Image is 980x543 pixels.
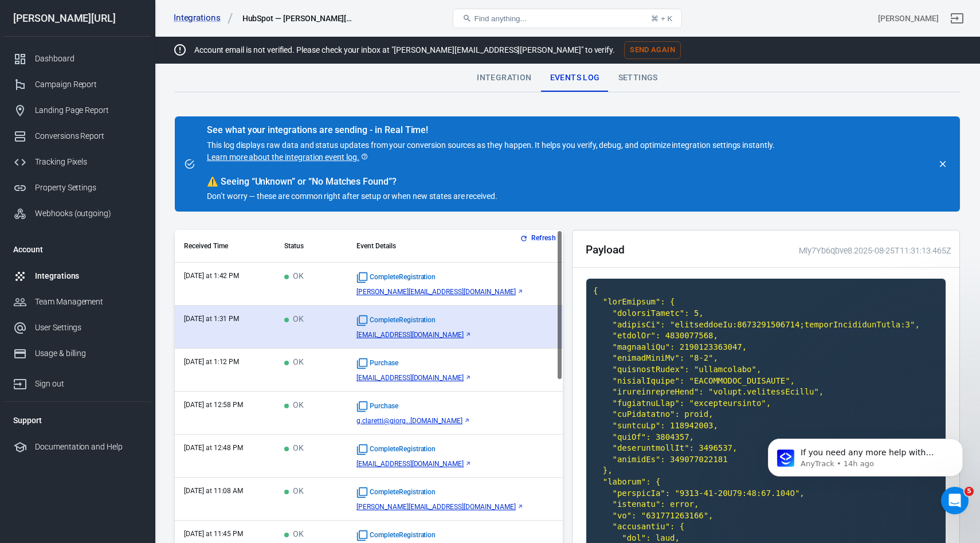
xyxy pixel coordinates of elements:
p: Don’t worry — these are common right after setup or when new states are received. [207,190,775,202]
div: ⌘ + K [651,14,672,23]
th: Event Details [347,230,563,263]
time: 2025-08-25T12:48:38+02:00 [184,444,243,452]
a: Learn more about the integration event log. [207,151,369,163]
div: Webhooks (outgoing) [35,208,142,220]
p: This log displays raw data and status updates from your conversion sources as they happen. It hel... [207,139,775,163]
iframe: Intercom live chat [941,487,969,514]
div: Mly7Yb6qbve8.2025-08-25T11:31:13.465Z [795,245,951,257]
span: OK [284,487,304,497]
span: OK [284,444,304,454]
time: 2025-08-25T13:12:35+02:00 [184,358,239,366]
button: Find anything...⌘ + K [453,9,682,28]
a: Campaign Report [4,72,151,97]
div: Usage & billing [35,347,142,360]
span: Standard event name [356,401,398,412]
span: OK [284,358,304,368]
a: Integrations [4,263,151,289]
div: [PERSON_NAME][URL] [4,13,151,24]
p: Account email is not verified. Please check your inbox at "[PERSON_NAME][EMAIL_ADDRESS][PERSON_NA... [194,44,615,56]
div: Property Settings [35,182,142,194]
div: Landing Page Report [35,104,142,116]
div: User Settings [35,322,142,334]
a: [EMAIL_ADDRESS][DOMAIN_NAME] [356,460,554,468]
div: HubSpot — glorya.ai [242,13,357,24]
th: Status [275,230,347,263]
div: Events Log [541,64,609,92]
div: Account id: Zo3YXUXY [878,13,939,25]
div: Integrations [35,270,142,282]
a: Usage & billing [4,341,151,366]
span: Standard event name [356,358,398,369]
div: Integration [468,64,540,92]
button: Send Again [624,41,681,59]
div: Campaign Report [35,79,142,91]
li: Account [4,236,151,263]
a: Webhooks (outgoing) [4,201,151,226]
span: Standard event name [356,444,436,455]
th: Received Time [175,230,275,263]
span: Find anything... [474,14,526,23]
span: Standard event name [356,315,436,326]
span: o.fiederer@potema.de [356,288,515,296]
span: 5 [965,487,974,496]
div: Settings [609,64,667,92]
a: Tracking Pixels [4,149,151,175]
button: close [935,156,951,172]
span: jweijer1204@gmail.com [356,374,464,382]
a: User Settings [4,315,151,341]
span: OK [284,315,304,325]
span: b.wegscheider@gmx.de [356,503,515,511]
div: Conversions Report [35,130,142,142]
div: Team Management [35,296,142,308]
a: Sign out [943,5,971,32]
span: OK [284,401,304,411]
h2: Payload [586,244,625,256]
a: [EMAIL_ADDRESS][DOMAIN_NAME] [356,331,554,339]
div: Dashboard [35,53,142,65]
a: [PERSON_NAME][EMAIL_ADDRESS][DOMAIN_NAME] [356,503,554,511]
span: warning [207,176,218,187]
time: 2025-08-25T13:42:45+02:00 [184,272,239,280]
a: Integrations [174,12,233,24]
a: Sign out [4,366,151,397]
div: Documentation and Help [35,441,142,453]
li: Support [4,407,151,434]
button: Refresh [518,232,560,244]
div: See what your integrations are sending - in Real Time! [207,124,775,136]
a: [PERSON_NAME][EMAIL_ADDRESS][DOMAIN_NAME] [356,288,554,296]
span: ghiassian@lg-holding.de [356,331,464,339]
div: Seeing “Unknown” or “No Matches Found”? [207,176,775,187]
a: Dashboard [4,46,151,72]
time: 2025-08-25T11:08:05+02:00 [184,487,243,495]
a: Team Management [4,289,151,315]
time: 2025-08-25T12:58:18+02:00 [184,401,243,409]
a: g.claretti@giorg...[DOMAIN_NAME] [356,417,554,425]
span: OK [284,530,304,540]
a: Conversions Report [4,123,151,149]
span: info@kss-bushido.de [356,460,464,468]
a: [EMAIL_ADDRESS][DOMAIN_NAME] [356,374,554,382]
time: 2025-08-24T23:45:12+02:00 [184,530,243,538]
span: Standard event name [356,272,436,283]
a: Property Settings [4,175,151,201]
iframe: Intercom notifications message [751,415,980,512]
time: 2025-08-25T13:31:13+02:00 [184,315,239,323]
span: OK [284,272,304,282]
a: Landing Page Report [4,97,151,123]
span: Standard event name [356,530,436,541]
span: Standard event name [356,487,436,498]
div: Sign out [35,378,142,390]
div: Tracking Pixels [35,156,142,168]
span: g.claretti@giorgioclaretti.de [356,417,462,425]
